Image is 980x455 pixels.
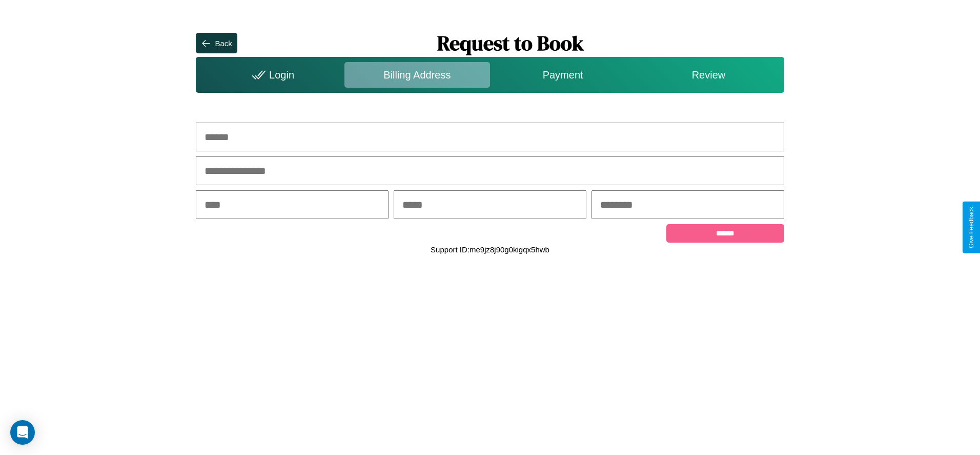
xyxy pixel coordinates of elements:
div: Payment [490,62,636,88]
div: Review [636,62,781,88]
div: Billing Address [344,62,490,88]
div: Open Intercom Messenger [10,420,35,445]
div: Login [198,62,344,88]
button: Back [196,33,237,53]
div: Give Feedback [968,207,975,248]
div: Back [215,39,232,48]
p: Support ID: me9jz8j90g0kigqx5hwb [431,243,549,256]
h1: Request to Book [237,29,784,57]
